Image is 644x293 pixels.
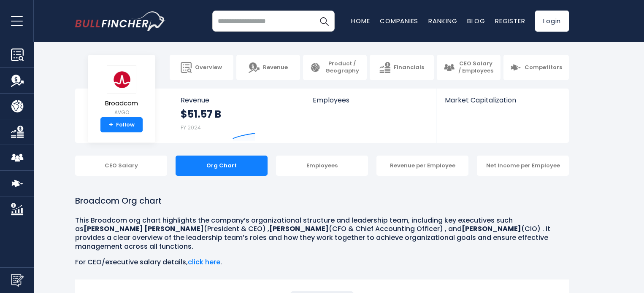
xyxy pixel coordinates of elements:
span: Competitors [525,64,562,71]
a: Competitors [503,55,569,80]
button: Search [314,11,335,32]
a: Revenue $51.57 B FY 2024 [172,89,304,143]
a: Financials [370,55,433,80]
small: AVGO [105,109,138,116]
a: Ranking [428,16,457,25]
div: Net Income per Employee [477,156,569,176]
p: For CEO/executive salary details, . [75,258,569,267]
a: Employees [304,89,436,118]
b: [PERSON_NAME] [PERSON_NAME] [84,224,204,234]
strong: $51.57 B [181,108,221,121]
a: Home [351,16,370,25]
span: Broadcom [105,100,138,107]
span: CEO Salary / Employees [458,60,494,75]
span: Financials [394,64,424,71]
a: CEO Salary / Employees [437,55,501,80]
a: Product / Geography [303,55,367,80]
h1: Broadcom Org chart [75,194,569,207]
div: CEO Salary [75,156,167,176]
div: Employees [276,156,368,176]
a: click here [188,257,220,267]
span: Product / Geography [324,60,360,75]
p: This Broadcom org chart highlights the company’s organizational structure and leadership team, in... [75,216,569,251]
a: Broadcom AVGO [105,65,138,118]
div: Org Chart [176,156,268,176]
a: +Follow [100,117,143,132]
strong: + [109,121,113,129]
a: Market Capitalization [436,89,568,118]
b: [PERSON_NAME] [462,224,521,234]
a: Login [535,11,569,32]
a: Register [495,16,525,25]
span: Employees [313,96,427,104]
a: Go to homepage [75,11,166,31]
span: Revenue [181,96,296,104]
a: Blog [467,16,485,25]
small: FY 2024 [181,124,201,131]
span: Revenue [263,64,288,71]
span: Market Capitalization [445,96,560,104]
b: [PERSON_NAME] [269,224,329,234]
a: Companies [380,16,418,25]
div: Revenue per Employee [376,156,468,176]
a: Revenue [236,55,300,80]
img: bullfincher logo [75,11,166,31]
a: Overview [170,55,233,80]
span: Overview [195,64,222,71]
